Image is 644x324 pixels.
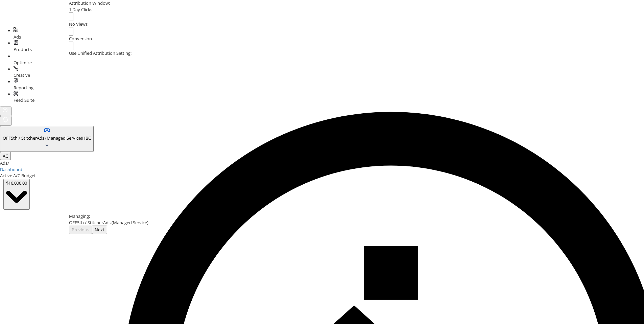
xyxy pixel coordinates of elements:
[3,179,30,210] button: $16,000.00
[14,85,33,91] span: Reporting
[14,34,21,40] span: Ads
[3,153,8,159] span: AC
[69,6,92,13] span: 1 Day Clicks
[69,36,92,42] span: Conversion
[69,21,88,27] span: No Views
[69,50,132,56] label: Use Unified Attribution Setting:
[14,72,30,78] span: Creative
[14,97,34,103] span: Feed Suite
[14,46,32,52] span: Products
[7,160,9,166] span: /
[14,60,32,66] span: Optimize
[3,135,82,141] span: OFF5th / StitcherAds (Managed Service)
[6,180,27,186] div: $16,000.00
